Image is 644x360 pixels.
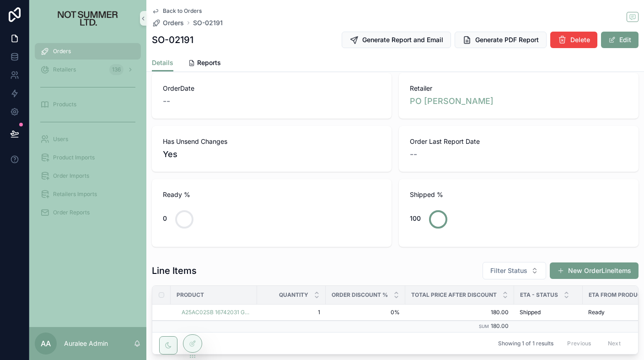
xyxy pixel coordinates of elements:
[550,262,639,279] button: New OrderLineItems
[152,55,173,72] a: Details
[411,309,509,316] a: 180.00
[163,84,381,93] span: OrderDate
[498,340,553,347] span: Showing 1 of 1 results
[35,149,141,166] a: Product Imports
[177,291,204,299] span: Product
[520,291,558,299] span: Eta - Status
[152,264,197,277] h1: Line Items
[410,84,628,93] span: Retailer
[35,61,141,78] a: Retailers136
[152,7,202,15] a: Back to Orders
[35,131,141,147] a: Users
[35,204,141,221] a: Order Reports
[410,209,421,228] div: 100
[35,43,141,60] a: Orders
[491,322,509,329] span: 180.00
[193,18,223,27] a: SO-02191
[332,291,388,299] span: Order Discount %
[483,262,546,279] button: Select Button
[152,58,173,67] span: Details
[53,101,76,108] span: Products
[163,95,170,108] span: --
[520,309,577,316] a: Shipped
[152,18,184,27] a: Orders
[588,309,605,316] span: Ready
[550,32,597,48] button: Delete
[410,190,628,199] span: Shipped %
[152,33,193,46] h1: SO-02191
[362,35,443,44] span: Generate Report and Email
[41,338,51,349] span: AA
[42,11,134,26] img: App logo
[279,291,308,299] span: Quantity
[475,35,539,44] span: Generate PDF Report
[163,7,202,15] span: Back to Orders
[188,55,221,73] a: Reports
[53,136,68,143] span: Users
[53,48,71,55] span: Orders
[197,58,221,67] span: Reports
[520,309,541,316] span: Shipped
[479,324,489,329] small: Sum
[163,148,381,161] span: Yes
[410,137,628,146] span: Order Last Report Date
[163,209,167,228] div: 0
[35,168,141,184] a: Order Imports
[35,96,141,113] a: Products
[490,266,527,275] span: Filter Status
[35,186,141,202] a: Retailers Imports
[53,172,89,180] span: Order Imports
[29,37,146,233] div: scrollable content
[411,291,497,299] span: Total Price After Discount
[182,309,252,316] a: A25AC02SB 16742031 GRAY STRIPE
[53,66,76,73] span: Retailers
[570,35,590,44] span: Delete
[601,32,639,48] button: Edit
[163,190,381,199] span: Ready %
[410,148,417,161] span: --
[410,95,494,108] a: PO [PERSON_NAME]
[163,137,381,146] span: Has Unsend Changes
[163,18,184,27] span: Orders
[53,209,90,216] span: Order Reports
[64,339,108,348] p: Auralee Admin
[53,191,97,198] span: Retailers Imports
[53,154,95,161] span: Product Imports
[331,309,400,316] a: 0%
[109,64,123,75] div: 136
[342,32,451,48] button: Generate Report and Email
[263,309,320,316] a: 1
[455,32,547,48] button: Generate PDF Report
